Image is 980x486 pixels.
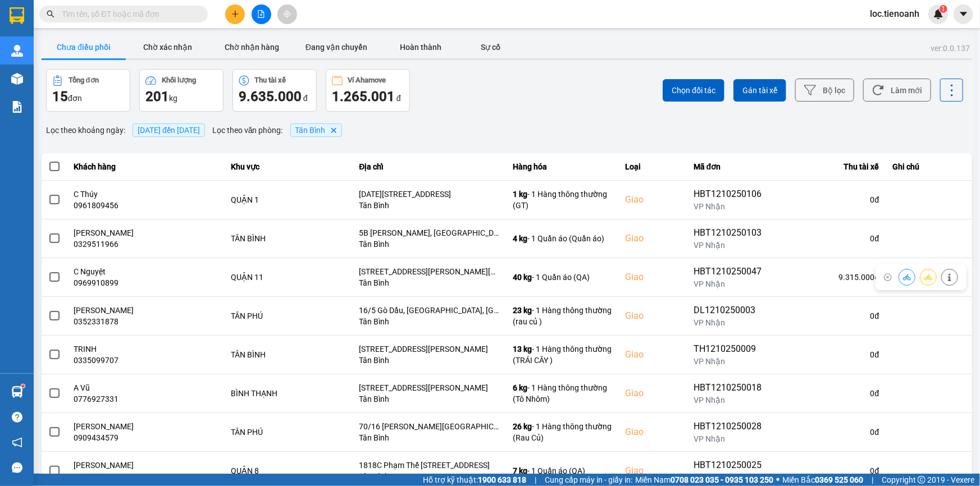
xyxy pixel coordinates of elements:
[330,127,337,134] svg: Delete
[635,474,773,486] span: Miền Nam
[733,79,786,102] button: Gán tài xế
[694,342,764,356] div: TH1210250009
[506,153,618,181] th: Hàng hóa
[778,427,879,438] div: 0 đ
[47,10,54,18] span: search
[513,273,532,282] span: 40 kg
[62,8,194,20] input: Tìm tên, số ĐT hoặc mã đơn
[694,278,764,290] div: VP Nhận
[352,153,506,181] th: Địa chỉ
[694,201,764,212] div: VP Nhận
[145,88,217,106] div: kg
[74,393,218,405] div: 0776927331
[74,239,218,250] div: 0329511966
[46,69,130,112] button: Tổng đơn15đơn
[933,9,943,19] img: icon-new-feature
[778,310,879,322] div: 0 đ
[625,425,680,439] div: Giao
[694,265,764,278] div: HBT1210250047
[359,471,499,482] div: Tân Bình
[625,193,680,207] div: Giao
[11,101,23,113] img: solution-icon
[694,317,764,328] div: VP Nhận
[359,355,499,366] div: Tân Bình
[671,475,773,484] strong: 0708 023 035 - 0935 103 250
[886,153,972,181] th: Ghi chú
[694,459,764,472] div: HBT1210250025
[423,474,526,486] span: Hỗ trợ kỹ thuật:
[46,124,125,136] span: Lọc theo khoảng ngày :
[513,465,612,476] div: - 1 Quần áo (QA)
[778,233,879,244] div: 0 đ
[11,73,23,85] img: warehouse-icon
[513,421,612,443] div: - 1 Hàng thông thường (Rau Củ)
[478,475,526,484] strong: 1900 633 818
[74,421,218,432] div: [PERSON_NAME]
[74,316,218,327] div: 0352331878
[10,7,24,24] img: logo-vxr
[231,194,345,205] div: QUẬN 1
[252,4,271,24] button: file-add
[332,88,404,106] div: đ
[861,7,928,21] span: loc.tienoanh
[954,4,973,24] button: caret-down
[778,272,879,283] div: 9.315.000 đ
[359,227,499,239] div: 5B [PERSON_NAME], [GEOGRAPHIC_DATA], [GEOGRAPHIC_DATA], [GEOGRAPHIC_DATA]
[359,305,499,316] div: 16/5 Gò Dầu, [GEOGRAPHIC_DATA], [GEOGRAPHIC_DATA], [GEOGRAPHIC_DATA]
[359,343,499,355] div: [STREET_ADDRESS][PERSON_NAME]
[625,348,680,361] div: Giao
[618,153,687,181] th: Loại
[687,153,771,181] th: Mã đơn
[513,305,612,327] div: - 1 Hàng thông thường (rau củ )
[74,277,218,288] div: 0969910899
[74,471,218,482] div: 0938922210
[513,383,527,392] span: 6 kg
[513,233,612,244] div: - 1 Quần áo (Quần áo)
[295,126,326,135] span: Tân Bình
[694,356,764,367] div: VP Nhận
[359,432,499,443] div: Tân Bình
[513,189,612,211] div: - 1 Hàng thông thường (GT)
[359,200,499,211] div: Tân Bình
[694,433,764,444] div: VP Nhận
[139,69,224,112] button: Khối lượng201kg
[224,153,352,181] th: Khu vực
[239,89,302,104] span: 9.635.000
[778,388,879,399] div: 0 đ
[257,10,265,18] span: file-add
[513,190,527,199] span: 1 kg
[326,69,410,112] button: Ví Ahamove1.265.001 đ
[625,270,680,284] div: Giao
[694,304,764,317] div: DL1210250003
[694,381,764,395] div: HBT1210250018
[694,187,764,201] div: HBT1210250106
[52,88,124,106] div: đơn
[663,79,724,102] button: Chọn đối tác
[625,232,680,245] div: Giao
[12,437,22,448] span: notification
[42,36,126,58] button: Chưa điều phối
[74,355,218,366] div: 0335099707
[625,309,680,323] div: Giao
[778,349,879,360] div: 0 đ
[795,79,854,102] button: Bộ lọc
[776,478,780,482] span: ⚪️
[694,226,764,240] div: HBT1210250103
[74,189,218,200] div: C Thúy
[379,36,463,58] button: Hoàn thành
[872,474,873,486] span: |
[513,466,527,475] span: 7 kg
[778,194,879,205] div: 0 đ
[359,239,499,250] div: Tân Bình
[11,386,23,398] img: warehouse-icon
[359,316,499,327] div: Tân Bình
[74,343,218,355] div: TRINH
[959,9,969,19] span: caret-down
[74,382,218,393] div: A Vũ
[918,476,926,484] span: copyright
[69,76,99,84] div: Tổng đơn
[742,85,777,96] span: Gán tài xế
[359,189,499,200] div: [DATE][STREET_ADDRESS]
[11,45,23,57] img: warehouse-icon
[332,89,395,104] span: 1.265.001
